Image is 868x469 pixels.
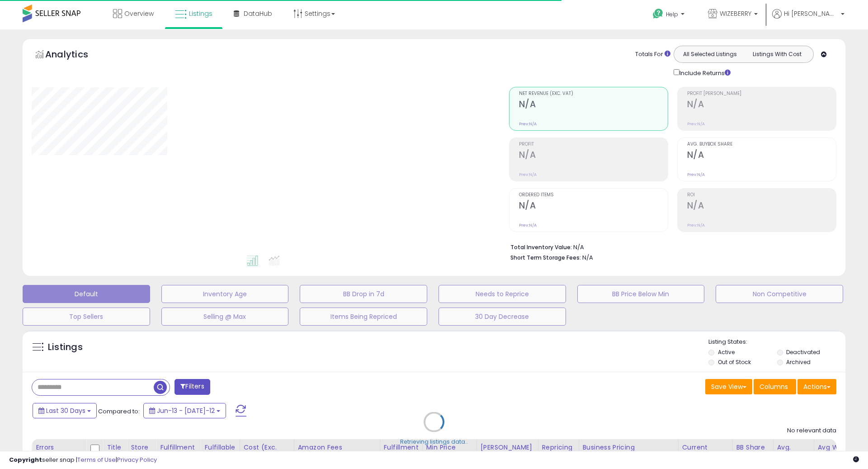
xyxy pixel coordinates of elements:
[519,99,668,111] h2: N/A
[667,67,741,78] div: Include Returns
[161,285,289,303] button: Inventory Age
[743,48,811,60] button: Listings With Cost
[716,285,843,303] button: Non Competitive
[687,142,836,147] span: Avg. Buybox Share
[244,9,272,18] span: DataHub
[519,121,537,127] small: Prev: N/A
[652,8,664,19] i: Get Help
[687,121,705,127] small: Prev: N/A
[577,285,705,303] button: BB Price Below Min
[161,308,289,326] button: Selling @ Max
[510,254,581,261] b: Short Term Storage Fees:
[510,241,830,252] li: N/A
[519,193,668,198] span: Ordered Items
[124,9,154,18] span: Overview
[784,9,838,18] span: Hi [PERSON_NAME]
[720,9,751,18] span: WIZEBERRY
[687,91,836,96] span: Profit [PERSON_NAME]
[582,253,593,262] span: N/A
[9,456,157,464] div: seller snap | |
[687,193,836,198] span: ROI
[687,99,836,111] h2: N/A
[300,285,427,303] button: BB Drop in 7d
[439,285,566,303] button: Needs to Reprice
[687,172,705,177] small: Prev: N/A
[300,308,427,326] button: Items Being Repriced
[666,10,678,18] span: Help
[439,308,566,326] button: 30 Day Decrease
[519,200,668,213] h2: N/A
[9,455,42,464] strong: Copyright
[687,200,836,213] h2: N/A
[400,438,468,446] div: Retrieving listings data..
[635,50,670,59] div: Totals For
[519,223,537,228] small: Prev: N/A
[519,142,668,147] span: Profit
[519,91,668,96] span: Net Revenue (Exc. VAT)
[23,308,150,326] button: Top Sellers
[646,1,693,29] a: Help
[45,48,106,63] h5: Analytics
[510,243,572,251] b: Total Inventory Value:
[519,150,668,162] h2: N/A
[189,9,212,18] span: Listings
[676,48,744,60] button: All Selected Listings
[772,9,844,29] a: Hi [PERSON_NAME]
[687,150,836,162] h2: N/A
[519,172,537,177] small: Prev: N/A
[23,285,150,303] button: Default
[687,223,705,228] small: Prev: N/A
